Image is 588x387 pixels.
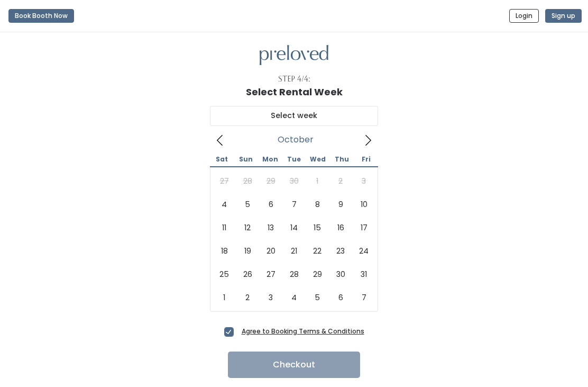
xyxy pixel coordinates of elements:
span: October 22, 2025 [306,239,329,263]
span: November 4, 2025 [282,286,306,309]
span: October 10, 2025 [352,193,375,216]
span: Fri [354,156,378,163]
span: Mon [258,156,282,163]
button: Sign up [545,9,582,23]
span: November 1, 2025 [213,286,236,309]
span: November 5, 2025 [306,286,329,309]
span: October 20, 2025 [259,239,282,263]
span: October 15, 2025 [306,216,329,239]
span: October 21, 2025 [282,239,306,263]
button: Login [509,9,539,23]
span: October 24, 2025 [352,239,375,263]
span: October 14, 2025 [282,216,306,239]
span: October 8, 2025 [306,193,329,216]
span: November 7, 2025 [352,286,375,309]
button: Book Booth Now [8,9,74,23]
span: October [278,138,314,142]
span: October 9, 2025 [329,193,352,216]
a: Book Booth Now [8,4,74,28]
span: October 7, 2025 [282,193,306,216]
span: October 25, 2025 [213,263,236,286]
img: preloved logo [260,45,328,66]
span: Tue [282,156,306,163]
span: October 29, 2025 [306,263,329,286]
span: October 26, 2025 [236,263,259,286]
span: October 12, 2025 [236,216,259,239]
span: October 30, 2025 [329,263,352,286]
span: October 27, 2025 [259,263,282,286]
a: Agree to Booking Terms & Conditions [242,327,364,336]
span: Wed [306,156,330,163]
span: October 16, 2025 [329,216,352,239]
span: Sat [210,156,234,163]
span: October 6, 2025 [259,193,282,216]
span: October 11, 2025 [213,216,236,239]
span: October 23, 2025 [329,239,352,263]
input: Select week [210,106,378,126]
button: Checkout [228,352,360,378]
span: November 6, 2025 [329,286,352,309]
span: Sun [234,156,258,163]
span: November 2, 2025 [236,286,259,309]
span: October 5, 2025 [236,193,259,216]
span: October 13, 2025 [259,216,282,239]
div: Step 4/4: [278,74,310,85]
h1: Select Rental Week [246,87,343,97]
span: October 28, 2025 [282,263,306,286]
span: October 18, 2025 [213,239,236,263]
span: October 4, 2025 [213,193,236,216]
span: October 31, 2025 [352,263,375,286]
span: Thu [330,156,354,163]
span: November 3, 2025 [259,286,282,309]
span: October 19, 2025 [236,239,259,263]
span: October 17, 2025 [352,216,375,239]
